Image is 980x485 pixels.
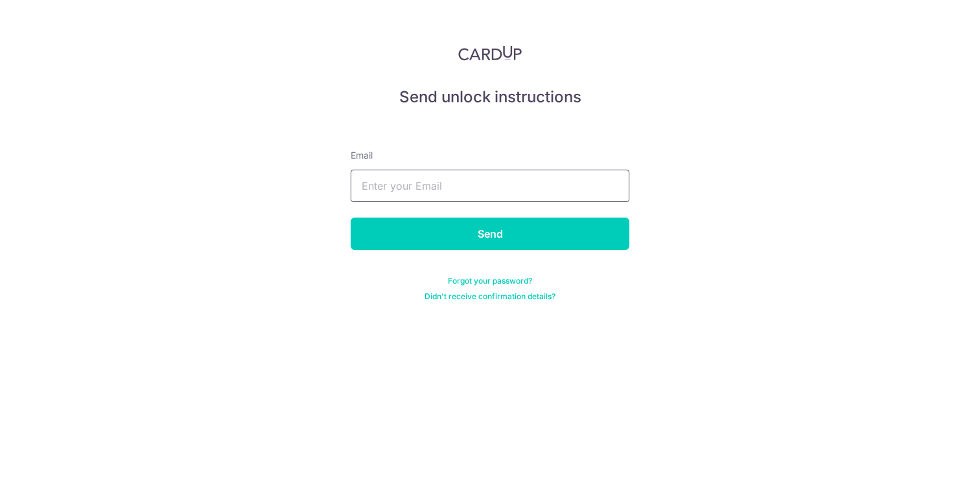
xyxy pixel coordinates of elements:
a: Forgot your password? [448,276,532,286]
span: translation missing: en.devise.label.Email [351,150,373,161]
img: CardUp Logo [458,45,522,61]
h5: Send unlock instructions [351,87,629,107]
input: Enter your Email [351,170,629,202]
input: Send [351,218,629,250]
a: Didn't receive confirmation details? [425,291,555,302]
